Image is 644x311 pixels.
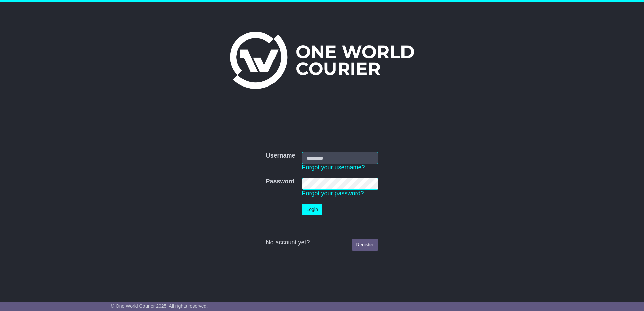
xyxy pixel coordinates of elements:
img: One World [230,32,414,89]
label: Password [266,178,294,185]
div: No account yet? [266,239,378,246]
a: Register [352,239,378,251]
a: Forgot your password? [302,190,364,197]
a: Forgot your username? [302,164,365,171]
button: Login [302,204,322,215]
label: Username [266,152,295,160]
span: © One World Courier 2025. All rights reserved. [111,303,208,309]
